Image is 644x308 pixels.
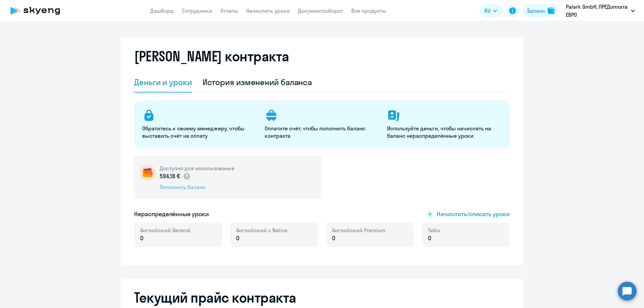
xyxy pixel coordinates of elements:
button: RU [480,4,502,17]
span: 0 [428,234,431,243]
span: Начислить/списать уроки [437,210,510,219]
a: Документооборот [298,7,343,14]
p: Используйте деньги, чтобы начислять на баланс нераспределённые уроки [387,125,501,139]
span: Английский General [140,227,191,234]
span: Английский Premium [332,227,385,234]
div: Деньги и уроки [134,77,192,87]
span: 0 [236,234,239,243]
div: Пополнить баланс [160,183,234,191]
span: Talks [428,227,440,234]
h2: Текущий прайс контракта [134,290,510,306]
img: wallet-circle.png [140,165,156,181]
button: Palark GmbH, ПРЕДоплата ЕВРО [562,3,638,19]
p: Palark GmbH, ПРЕДоплата ЕВРО [566,3,628,19]
a: Дашборд [150,7,174,14]
span: RU [484,7,490,15]
img: balance [548,7,554,14]
p: Оплатите счёт, чтобы пополнить баланс контракта [265,125,379,139]
div: История изменений баланса [203,77,312,87]
a: Отчеты [220,7,238,14]
p: Обратитесь к своему менеджеру, чтобы выставить счёт на оплату [142,125,257,139]
a: Все продукты [351,7,386,14]
span: 0 [140,234,144,243]
h2: [PERSON_NAME] контракта [134,48,289,64]
a: Сотрудники [182,7,212,14]
a: Начислить уроки [246,7,290,14]
span: 0 [332,234,335,243]
p: 594,18 € [160,172,191,181]
h5: Доступно для использования [160,165,234,172]
span: Английский с Native [236,227,287,234]
button: Балансbalance [523,4,558,17]
h5: Нераспределённые уроки [134,210,209,219]
div: Баланс [527,7,545,15]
